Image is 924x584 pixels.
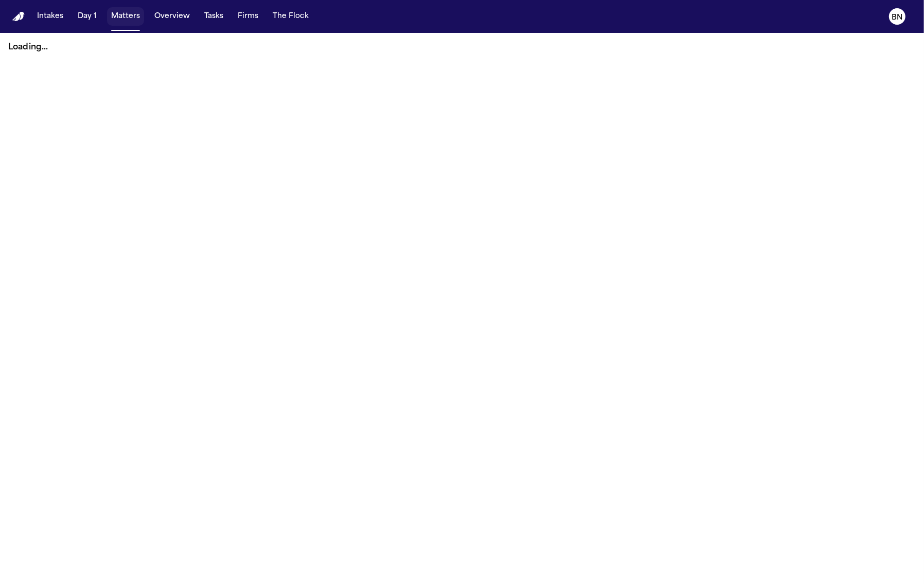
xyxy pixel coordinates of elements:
button: The Flock [269,7,313,26]
p: Loading... [8,41,916,54]
button: Firms [234,7,262,26]
button: Day 1 [74,7,101,26]
button: Overview [150,7,194,26]
img: Finch Logo [12,12,25,22]
button: Tasks [200,7,227,26]
button: Intakes [33,7,67,26]
button: Matters [107,7,144,26]
a: Home [12,12,25,22]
